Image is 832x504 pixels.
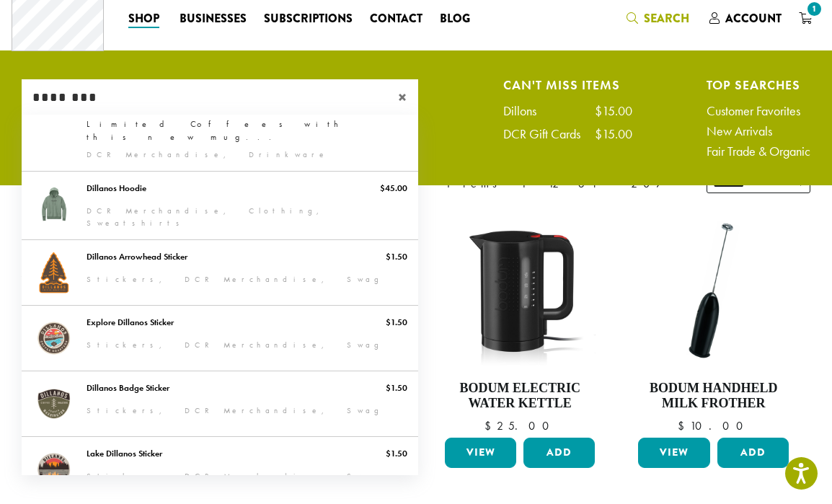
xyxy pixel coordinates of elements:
span: Contact [370,10,422,28]
a: Bodum Handheld Milk Frother $10.00 [634,211,792,432]
img: DP3955.01.png [441,211,598,368]
h4: Bodum Handheld Milk Frother [634,381,792,412]
a: View [445,438,516,468]
a: View [638,438,709,468]
div: Dillons [503,105,551,118]
span: Subscriptions [264,10,353,28]
a: Shop [120,7,171,30]
div: $15.00 [595,128,632,141]
h4: Top Searches [707,79,810,90]
a: Customer Favorites [707,105,810,118]
div: $15.00 [595,105,632,118]
div: DCR Gift Cards [503,128,595,141]
a: Bodum Electric Water Kettle $25.00 [441,211,598,432]
span: Shop [128,10,159,28]
bdi: 25.00 [484,418,556,433]
h4: Bodum Electric Water Kettle [441,381,598,412]
a: New Arrivals [707,125,810,138]
span: $ [484,418,497,433]
span: Blog [440,10,470,28]
button: Add [523,438,595,468]
a: Fair Trade & Organic [707,145,810,158]
span: Search [644,10,689,27]
img: DP3927.01-002.png [634,211,792,368]
span: $ [678,418,690,433]
h4: Can't Miss Items [503,79,632,90]
button: Add [717,438,789,468]
span: Account [725,10,782,27]
a: Search [618,6,701,30]
bdi: 10.00 [678,418,750,433]
span: × [398,89,418,106]
span: Businesses [180,10,247,28]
